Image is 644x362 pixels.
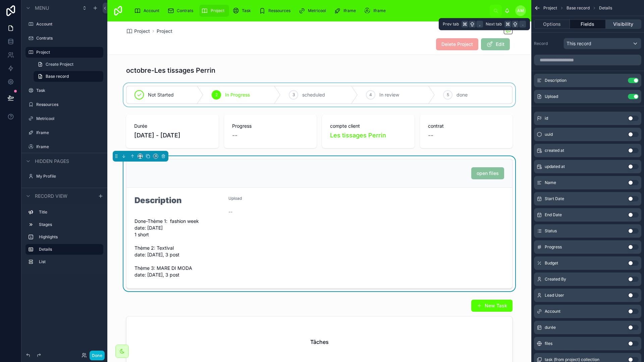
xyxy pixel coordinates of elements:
[46,62,73,67] span: Create Project
[545,277,566,282] span: Created By
[34,59,103,70] a: Create Project
[545,212,562,218] span: End Date
[534,41,561,46] label: Record
[257,5,295,17] a: Ressources
[443,21,459,27] span: Prev tab
[157,28,172,35] a: Project
[36,50,99,55] label: Project
[35,158,69,165] span: Hidden pages
[545,132,553,137] span: uuid
[36,144,102,149] label: Iframe
[545,116,548,121] span: id
[46,74,69,79] span: Base record
[177,8,193,13] span: Contrats
[39,222,101,227] label: Stages
[228,196,242,201] span: Upload
[545,341,552,346] span: files
[39,247,98,252] label: Details
[545,325,556,330] span: durée
[39,234,101,240] label: Highlights
[34,71,103,82] a: Base record
[545,164,565,169] span: updated at
[135,218,223,278] span: Done-Thème 1: fashion week date: [DATE] 1 short Thème 2: Textival date: [DATE], 3 post Thème 3: M...
[545,94,558,99] span: Upload
[545,244,562,250] span: Progress
[36,116,102,121] label: Metricool
[113,5,123,16] img: App logo
[362,5,390,17] a: Iframe
[126,28,150,35] a: Project
[36,130,102,135] label: Iframe
[567,40,591,47] span: This record
[35,193,67,199] span: Record view
[35,5,49,11] span: Menu
[606,19,641,29] button: Visibility
[36,174,102,179] label: My Profile
[486,21,502,27] span: Next tab
[199,5,229,17] a: Project
[545,148,564,153] span: created at
[517,8,524,13] span: AM
[230,5,256,17] a: Task
[129,3,490,18] div: scrollable content
[343,8,356,13] span: Iframe
[563,38,641,49] button: This record
[39,259,101,264] label: List
[242,8,251,13] span: Task
[567,5,590,11] span: Base record
[228,208,232,215] span: --
[39,209,101,215] label: Title
[545,196,564,201] span: Start Date
[132,5,164,17] a: Account
[135,196,182,204] h1: Description
[144,8,159,13] span: Account
[545,260,558,266] span: Budget
[36,36,102,41] label: Contrats
[165,5,198,17] a: Contrats
[36,102,102,107] label: Ressources
[599,5,612,11] span: Details
[520,21,525,27] span: .
[545,180,556,185] span: Name
[268,8,290,13] span: Ressources
[543,5,557,11] span: Project
[570,19,605,29] button: Fields
[211,8,224,13] span: Project
[332,5,361,17] a: Iframe
[545,228,557,234] span: Status
[90,351,105,360] button: Done
[545,293,564,298] span: Lead User
[545,78,567,83] span: Description
[545,309,560,314] span: Account
[134,28,150,35] span: Project
[21,204,107,274] div: scrollable content
[308,8,326,13] span: Metricool
[36,21,102,27] label: Account
[534,19,570,29] button: Options
[477,21,482,27] span: ,
[36,88,102,93] label: Task
[373,8,386,13] span: Iframe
